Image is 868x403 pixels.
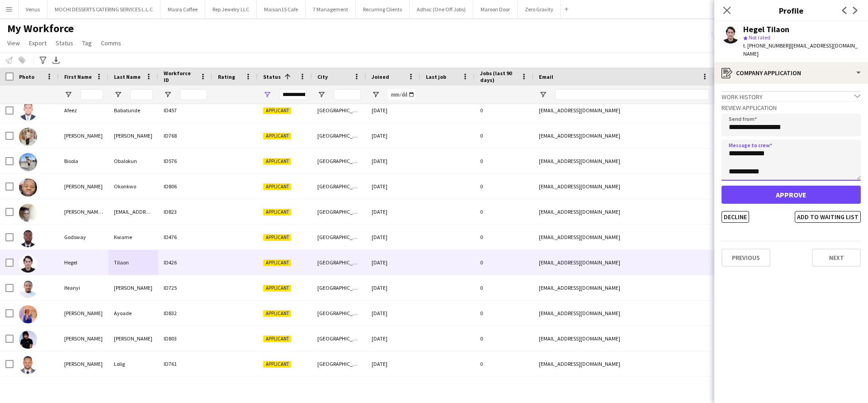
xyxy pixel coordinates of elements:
div: ID806 [158,174,212,199]
img: Godsway Kwame [19,229,37,247]
img: peter anthony [19,331,37,349]
div: 0 [475,149,533,173]
img: Bisola Obalokun [19,153,37,171]
a: Status [52,37,77,49]
div: [PERSON_NAME] [59,174,108,199]
span: Applicant [263,361,291,368]
button: Open Filter Menu [317,91,325,99]
span: Workforce ID [164,70,196,83]
span: Export [29,39,47,47]
div: [DATE] [366,123,420,148]
div: [GEOGRAPHIC_DATA] [312,174,366,199]
span: Applicant [263,310,291,317]
div: 0 [475,123,533,148]
span: Tag [82,39,92,47]
div: [PERSON_NAME] [108,326,158,351]
button: Open Filter Menu [64,91,72,99]
div: [DATE] [366,275,420,300]
button: Maroon Door [473,0,518,18]
span: Email [539,73,553,80]
button: Previous [722,249,770,267]
h3: Profile [714,5,868,16]
a: Tag [79,37,95,49]
input: Email Filter Input [555,89,709,100]
span: View [7,39,20,47]
button: Open Filter Menu [164,91,172,99]
div: [PERSON_NAME] [59,123,108,148]
h3: Review Application [722,104,861,112]
button: Open Filter Menu [372,91,380,99]
div: [GEOGRAPHIC_DATA] [312,98,366,123]
div: 0 [475,225,533,249]
div: 0 [475,301,533,326]
img: Thomas Lolig [19,356,37,374]
div: [PERSON_NAME] [59,326,108,351]
div: Hegel [59,250,108,275]
div: 0 [475,275,533,300]
button: Approve [722,186,861,204]
img: Joy oluwaseun Ayoade [19,305,37,323]
div: [GEOGRAPHIC_DATA] [312,250,366,275]
span: t. [PHONE_NUMBER] [743,42,790,49]
span: Applicant [263,158,291,165]
a: Comms [97,37,125,49]
span: Applicant [263,107,291,114]
input: City Filter Input [334,89,361,100]
span: Applicant [263,234,291,241]
div: [DATE] [366,174,420,199]
button: Open Filter Menu [114,91,122,99]
div: ID725 [158,275,212,300]
div: [DATE] [366,250,420,275]
div: [GEOGRAPHIC_DATA] [312,326,366,351]
div: [DATE] [366,326,420,351]
div: ID457 [158,98,212,123]
div: 0 [475,174,533,199]
button: Maisan15 Cafe [257,0,306,18]
a: View [4,37,24,49]
button: Masra Coffee [160,0,205,18]
div: Bisola [59,149,108,173]
img: Afeez Babatunde [19,102,37,120]
div: Godsway [59,225,108,249]
div: 0 [475,250,533,275]
span: Applicant [263,183,291,190]
button: Next [812,249,861,267]
div: [GEOGRAPHIC_DATA] [312,149,366,173]
div: [EMAIL_ADDRESS][DOMAIN_NAME] [533,225,714,249]
span: Applicant [263,133,291,139]
div: Obalokun [108,149,158,173]
div: [EMAIL_ADDRESS][DOMAIN_NAME] [533,123,714,148]
button: MOCHI DESSERTS CATERING SERVICES L.L.C [47,0,160,18]
div: [GEOGRAPHIC_DATA] [312,275,366,300]
button: Venus [19,0,47,18]
div: 0 [475,98,533,123]
div: [DATE] [366,301,420,326]
div: [EMAIL_ADDRESS][DOMAIN_NAME] [533,149,714,173]
div: Okonkwo [108,174,158,199]
div: [PERSON_NAME] [59,351,108,376]
div: [PERSON_NAME] [108,275,158,300]
div: Kwame [108,225,158,249]
span: Photo [19,73,34,80]
span: Not rated [749,34,770,41]
span: First Name [64,73,92,80]
div: [PERSON_NAME] [59,301,108,326]
span: | [EMAIL_ADDRESS][DOMAIN_NAME] [743,42,858,57]
div: [DATE] [366,149,420,173]
div: [EMAIL_ADDRESS][DOMAIN_NAME] [108,199,158,224]
input: Joined Filter Input [388,89,415,100]
div: [GEOGRAPHIC_DATA] [312,301,366,326]
div: [EMAIL_ADDRESS][DOMAIN_NAME] [533,275,714,300]
div: [EMAIL_ADDRESS][DOMAIN_NAME] [533,199,714,224]
img: Daniel chikwado Okonkwo [19,178,37,197]
div: [EMAIL_ADDRESS][DOMAIN_NAME] [533,351,714,376]
div: ID426 [158,250,212,275]
img: Belinda Kwakye [19,128,37,146]
div: Hegel Tilaon [743,25,789,34]
div: [GEOGRAPHIC_DATA] [312,199,366,224]
div: [GEOGRAPHIC_DATA] [312,123,366,148]
div: ID476 [158,225,212,249]
input: Workforce ID Filter Input [180,89,207,100]
button: Open Filter Menu [263,91,271,99]
span: Last job [426,73,446,80]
